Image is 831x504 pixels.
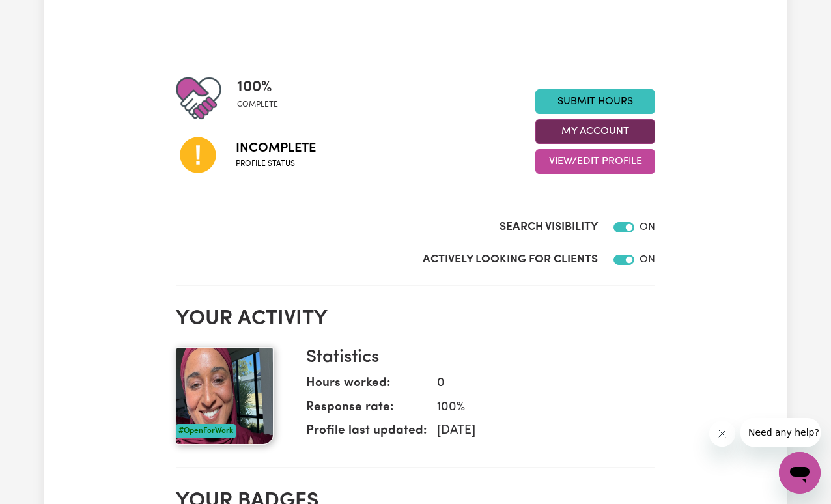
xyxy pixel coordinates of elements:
[535,119,655,144] button: My Account
[740,418,821,447] iframe: Message from company
[237,99,278,111] span: complete
[427,399,645,417] dd: 100 %
[237,76,278,99] span: 100 %
[306,347,645,369] h3: Statistics
[709,421,735,447] iframe: Close message
[535,89,655,114] a: Submit Hours
[779,452,821,494] iframe: Button to launch messaging window
[427,422,645,441] dd: [DATE]
[427,374,645,393] dd: 0
[176,307,655,331] h2: Your activity
[176,347,274,445] img: Your profile picture
[306,399,427,423] dt: Response rate:
[236,139,316,158] span: Incomplete
[306,422,427,446] dt: Profile last updated:
[236,158,316,170] span: Profile status
[535,149,655,174] button: View/Edit Profile
[500,219,598,236] label: Search Visibility
[237,76,289,121] div: Profile completeness: 100%
[640,255,655,265] span: ON
[423,251,598,268] label: Actively Looking for Clients
[176,424,236,438] div: #OpenForWork
[306,374,427,399] dt: Hours worked:
[640,222,655,232] span: ON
